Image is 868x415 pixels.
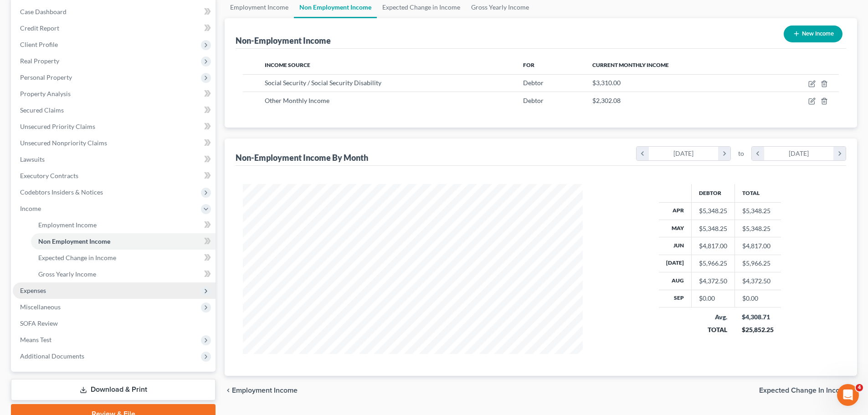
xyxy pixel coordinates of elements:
[20,287,46,294] span: Expenses
[659,237,692,255] th: Jun
[20,90,71,97] span: Property Analysis
[734,184,781,202] th: Total
[659,272,692,290] th: Aug
[699,325,727,334] div: TOTAL
[20,41,58,48] span: Client Profile
[699,259,727,268] div: $5,966.25
[691,184,734,202] th: Debtor
[699,277,727,286] div: $4,372.50
[265,79,381,87] span: Social Security / Social Security Disability
[699,206,727,215] div: $5,348.25
[31,233,216,250] a: Non Employment Income
[742,313,774,322] div: $4,308.71
[752,147,764,160] i: chevron_left
[734,202,781,220] td: $5,348.25
[13,102,216,118] a: Secured Claims
[13,86,216,102] a: Property Analysis
[649,147,719,160] div: [DATE]
[699,313,727,322] div: Avg.
[20,123,95,130] span: Unsecured Priority Claims
[11,379,216,400] a: Download & Print
[699,224,727,233] div: $5,348.25
[523,61,534,68] span: For
[13,4,216,20] a: Case Dashboard
[592,61,669,68] span: Current Monthly Income
[738,149,744,158] span: to
[856,384,863,391] span: 4
[236,152,368,163] div: Non-Employment Income By Month
[20,188,103,196] span: Codebtors Insiders & Notices
[38,237,110,245] span: Non Employment Income
[699,294,727,303] div: $0.00
[592,79,621,87] span: $3,310.00
[659,255,692,272] th: [DATE]
[38,221,97,229] span: Employment Income
[20,352,84,360] span: Additional Documents
[837,384,859,406] iframe: Intercom live chat
[31,217,216,233] a: Employment Income
[265,61,310,68] span: Income Source
[225,387,232,394] i: chevron_left
[637,147,649,160] i: chevron_left
[38,254,116,261] span: Expected Change in Income
[20,24,59,32] span: Credit Report
[13,135,216,151] a: Unsecured Nonpriority Claims
[31,250,216,266] a: Expected Change in Income
[734,290,781,307] td: $0.00
[20,139,107,147] span: Unsecured Nonpriority Claims
[20,172,78,179] span: Executory Contracts
[13,20,216,36] a: Credit Report
[759,387,857,394] button: Expected Change in Income chevron_right
[734,272,781,290] td: $4,372.50
[20,155,45,163] span: Lawsuits
[20,73,72,81] span: Personal Property
[523,79,544,87] span: Debtor
[13,168,216,184] a: Executory Contracts
[659,220,692,237] th: May
[592,97,621,104] span: $2,302.08
[659,202,692,220] th: Apr
[784,26,842,42] button: New Income
[20,303,61,311] span: Miscellaneous
[759,387,850,394] span: Expected Change in Income
[13,151,216,168] a: Lawsuits
[232,387,298,394] span: Employment Income
[833,147,846,160] i: chevron_right
[734,237,781,255] td: $4,817.00
[20,8,67,15] span: Case Dashboard
[523,97,544,104] span: Debtor
[718,147,730,160] i: chevron_right
[20,205,41,212] span: Income
[225,387,298,394] button: chevron_left Employment Income
[659,290,692,307] th: Sep
[734,220,781,237] td: $5,348.25
[764,147,834,160] div: [DATE]
[20,57,59,65] span: Real Property
[236,35,331,46] div: Non-Employment Income
[20,319,58,327] span: SOFA Review
[734,255,781,272] td: $5,966.25
[20,336,51,343] span: Means Test
[38,270,96,278] span: Gross Yearly Income
[265,97,329,104] span: Other Monthly Income
[31,266,216,282] a: Gross Yearly Income
[13,118,216,135] a: Unsecured Priority Claims
[742,325,774,334] div: $25,852.25
[13,315,216,332] a: SOFA Review
[699,241,727,251] div: $4,817.00
[20,106,64,114] span: Secured Claims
